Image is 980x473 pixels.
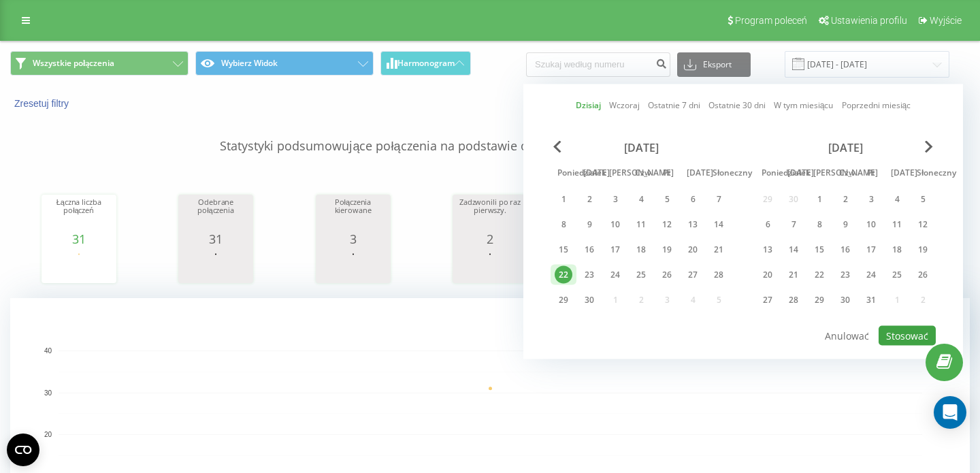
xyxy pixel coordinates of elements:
[680,240,706,260] div: Sobota, 20 września 2025
[551,214,576,235] div: Poniedziałek, 8 września 2025 r.
[680,265,706,285] div: Sobota, 27 września 2025
[917,167,956,178] font: Słoneczny
[910,189,936,210] div: Niedziela, 5 października 2025 r.
[755,240,781,260] div: Poniedziałek, 13 października 2025
[813,167,878,178] font: [PERSON_NAME]
[628,240,654,260] div: Czw., 18 września 2025 r.
[892,269,902,280] font: 25
[766,218,770,230] font: 6
[755,214,781,235] div: Poniedziałek, 6 października 2025 r.
[817,193,822,205] font: 1
[809,164,830,184] abbr: Środa
[910,214,936,235] div: Niedziela, 12 października 2025 r.
[791,218,796,230] font: 7
[220,137,759,154] font: Statystyki podsumowujące połączenia na podstawie określonych filtrów dla wybranego okresu
[757,164,778,184] abbr: Poniedziałek
[925,141,933,153] span: Przyszły miesiąc
[708,99,766,111] font: Ostatnie 30 dni
[706,214,732,235] div: Niedziela, 14 września 2025 r.
[553,164,574,184] abbr: Poniedziałek
[654,240,680,260] div: Pt 19 wrz 2025
[787,167,814,178] font: [DATE]
[576,189,602,210] div: Wt. 2 września 2025 r.
[551,265,576,285] div: Poniedziałek, 22 września 2025 r.
[195,51,374,76] button: Wybierz Widok
[559,244,568,255] font: 15
[10,51,189,76] button: Wszystkie połączenia
[654,214,680,235] div: Pt, 12 wrz 2025
[892,244,902,255] font: 18
[832,189,858,210] div: Czw., 2 paź 2025
[828,140,863,155] font: [DATE]
[585,294,594,306] font: 30
[665,193,670,205] font: 5
[56,197,101,215] font: Łączna liczba połączeń
[602,240,628,260] div: śr. 17 wrz. 2025
[840,244,850,255] font: 16
[209,231,223,247] font: 31
[456,246,524,287] svg: Wykres.
[636,269,646,280] font: 25
[910,240,936,260] div: Niedziela, 19 października 2025 r.
[840,269,850,280] font: 23
[755,290,781,310] div: Poniedziałek, 27 października 2025
[781,214,806,235] div: Wt. 7 paź 2025
[631,164,651,184] abbr: Czwartek
[662,269,672,280] font: 26
[197,197,233,215] font: Odebrane połączenia
[553,141,561,153] span: Poprzedni miesiąc
[691,193,696,205] font: 6
[551,189,576,210] div: Poniedziałek, 1 września 2025 r.
[879,326,936,346] button: Stosować
[654,189,680,210] div: Pt 5 wrz 2025
[763,244,772,255] font: 13
[806,240,832,260] div: śr. 15 paź 2025
[380,51,471,76] button: Harmonogram
[858,265,884,285] div: Pt 24 paź 2025
[10,97,76,110] button: Zresetuj filtry
[774,99,834,111] font: W tym miesiącu
[781,265,806,285] div: Wt. 21 paź 2025
[221,57,278,69] font: Wybierz Widok
[832,240,858,260] div: Czw., 16 paź 2025
[648,99,700,111] font: Ostatnie 7 dni
[930,15,962,26] font: Wyjście
[706,240,732,260] div: Niedziela, 21 września 2025 r.
[576,265,602,285] div: Wt. 23 września 2025 r.
[602,214,628,235] div: śr. 10 wrz. 2025
[613,193,618,205] font: 3
[918,218,928,230] font: 12
[602,265,628,285] div: śr. 24 wrz. 2025
[44,347,52,355] text: 40
[687,167,713,178] font: [DATE]
[815,244,824,255] font: 15
[605,164,625,184] abbr: Środa
[182,246,250,287] div: Wykres.
[636,218,646,230] font: 11
[706,265,732,285] div: Niedziela, 28 września 2025 r.
[806,265,832,285] div: śr. 22 paź 2025
[688,244,698,255] font: 20
[840,294,850,306] font: 30
[7,434,39,466] button: Otwórz widżet CMP
[858,290,884,310] div: Pt 31 paź 2025
[576,214,602,235] div: Wt. 9 września 2025 r.
[789,294,798,306] font: 28
[706,189,732,210] div: Niedziela, 7 września 2025 r.
[397,57,455,69] font: Harmonogram
[815,294,824,306] font: 29
[858,189,884,210] div: Pt 3 paź 2025
[887,164,907,184] abbr: Sobota
[680,214,706,235] div: Sobota, 13 września 2025 r.
[918,269,928,280] font: 26
[815,269,824,280] font: 22
[662,244,672,255] font: 19
[892,218,902,230] font: 11
[783,164,804,184] abbr: Wtorek
[576,99,601,111] font: Dzisiaj
[14,98,69,109] font: Zresetuj filtry
[891,167,917,178] font: [DATE]
[884,265,910,285] div: Sobota, 25 października 2025 r.
[561,193,566,205] font: 1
